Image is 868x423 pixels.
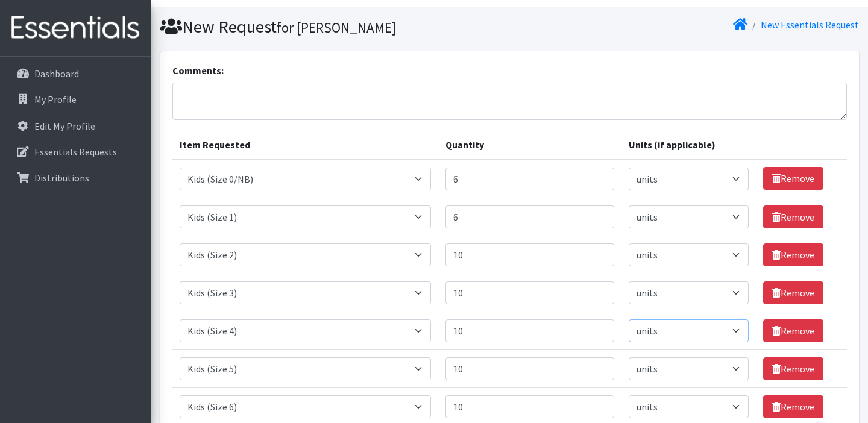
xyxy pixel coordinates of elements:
small: for [PERSON_NAME] [277,19,396,36]
p: Distributions [34,172,89,184]
a: Dashboard [5,61,146,86]
p: Essentials Requests [34,146,117,158]
a: Remove [763,167,823,190]
a: Remove [763,205,823,228]
a: Remove [763,395,823,418]
p: Edit My Profile [34,120,95,132]
a: Remove [763,357,823,380]
a: Distributions [5,166,146,190]
a: New Essentials Request [761,19,859,31]
a: Edit My Profile [5,114,146,138]
a: Remove [763,281,823,304]
th: Item Requested [172,130,438,160]
a: Essentials Requests [5,140,146,164]
th: Quantity [438,130,622,160]
a: My Profile [5,87,146,111]
p: My Profile [34,93,77,105]
a: Remove [763,243,823,266]
th: Units (if applicable) [621,130,755,160]
label: Comments: [172,63,224,78]
p: Dashboard [34,67,79,80]
h1: New Request [160,16,505,37]
a: Remove [763,319,823,342]
img: HumanEssentials [5,8,146,48]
